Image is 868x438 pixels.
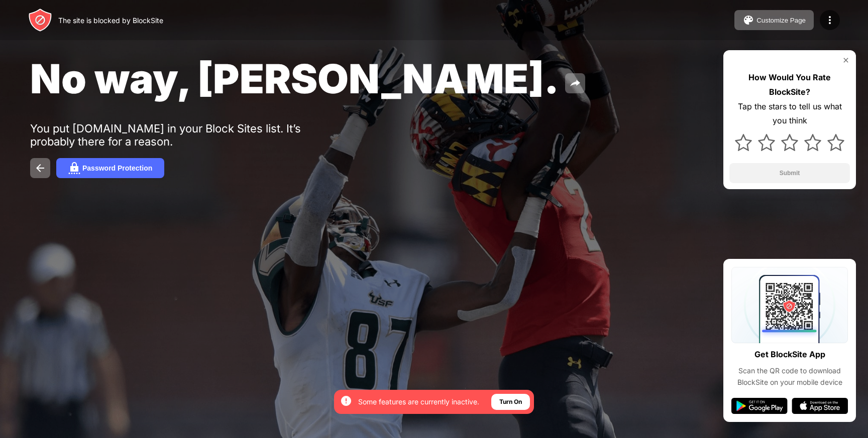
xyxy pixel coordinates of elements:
img: pallet.svg [742,14,754,26]
img: app-store.svg [792,398,848,414]
img: star.svg [827,134,844,151]
div: Scan the QR code to download BlockSite on your mobile device [731,365,848,388]
button: Customize Page [734,10,814,30]
div: The site is blocked by BlockSite [58,16,163,25]
img: star.svg [758,134,775,151]
span: No way, [PERSON_NAME]. [30,54,559,103]
img: header-logo.svg [28,8,52,32]
img: star.svg [804,134,821,151]
img: rate-us-close.svg [842,56,850,64]
div: How Would You Rate BlockSite? [729,70,850,99]
img: star.svg [781,134,798,151]
img: star.svg [735,134,752,151]
img: back.svg [34,162,46,174]
img: error-circle-white.svg [340,395,352,407]
div: Turn On [499,397,522,407]
div: Get BlockSite App [754,347,825,362]
div: Tap the stars to tell us what you think [729,99,850,128]
img: google-play.svg [731,398,788,414]
div: Some features are currently inactive. [358,397,479,407]
img: qrcode.svg [731,267,848,343]
button: Password Protection [56,158,164,178]
img: password.svg [68,162,80,174]
img: menu-icon.svg [824,14,836,26]
button: Submit [729,163,850,183]
img: share.svg [569,77,581,89]
div: You put [DOMAIN_NAME] in your Block Sites list. It’s probably there for a reason. [30,122,341,148]
div: Customize Page [756,17,806,24]
div: Password Protection [82,164,152,172]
